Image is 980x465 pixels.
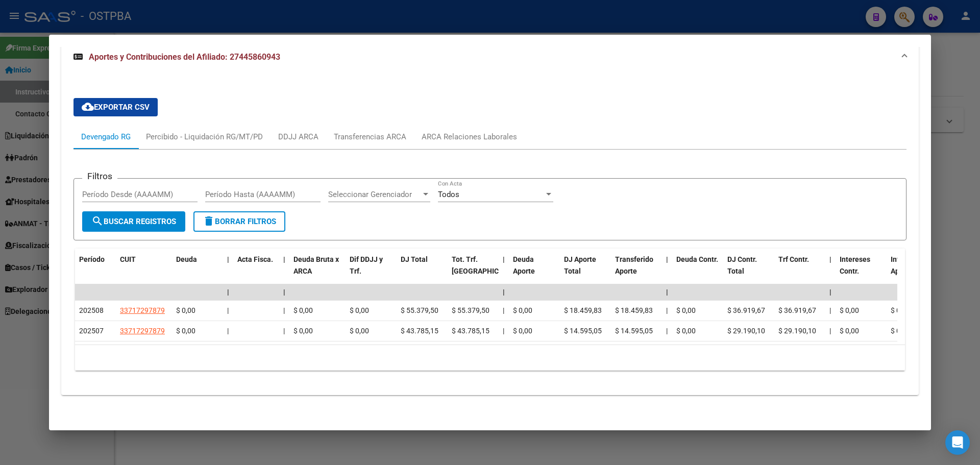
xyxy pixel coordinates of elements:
mat-icon: search [91,215,104,227]
span: $ 55.379,50 [452,306,489,314]
h3: Filtros [82,170,117,182]
span: $ 0,00 [840,327,859,335]
datatable-header-cell: Deuda [172,249,223,293]
span: Intereses Aporte [891,255,921,275]
span: 33717297879 [120,306,165,314]
button: Buscar Registros [82,211,185,232]
div: Devengado RG [81,131,131,142]
span: Deuda [176,255,197,263]
datatable-header-cell: Período [75,249,116,293]
span: $ 14.595,05 [564,327,602,335]
span: DJ Aporte Total [564,255,596,275]
span: Todos [438,190,459,199]
datatable-header-cell: Deuda Aporte [509,249,560,293]
span: $ 29.190,10 [727,327,765,335]
span: $ 55.379,50 [401,306,438,314]
span: $ 0,00 [176,306,195,314]
span: Deuda Bruta x ARCA [293,255,339,275]
span: Transferido Aporte [615,255,653,275]
mat-icon: delete [203,215,215,227]
span: | [227,288,229,296]
span: | [829,288,831,296]
span: 202507 [79,327,104,335]
span: Exportar CSV [82,103,150,112]
button: Borrar Filtros [193,211,285,232]
span: Seleccionar Gerenciador [328,190,421,199]
datatable-header-cell: Intereses Contr. [836,249,887,293]
datatable-header-cell: | [825,249,836,293]
div: Open Intercom Messenger [945,430,970,455]
datatable-header-cell: Deuda Bruta x ARCA [289,249,346,293]
span: $ 0,00 [840,306,859,314]
span: CUIT [120,255,136,263]
span: | [283,255,285,263]
span: $ 0,00 [676,306,696,314]
datatable-header-cell: DJ Aporte Total [560,249,611,293]
datatable-header-cell: Deuda Contr. [672,249,723,293]
div: Aportes y Contribuciones del Afiliado: 27445860943 [61,74,919,395]
span: | [666,288,668,296]
span: 33717297879 [120,327,165,335]
span: | [283,306,285,314]
datatable-header-cell: | [499,249,509,293]
datatable-header-cell: Tot. Trf. Bruto [448,249,499,293]
span: | [666,255,668,263]
datatable-header-cell: DJ Total [397,249,448,293]
span: | [227,255,229,263]
span: $ 0,00 [891,306,910,314]
span: $ 18.459,83 [615,306,653,314]
span: | [829,327,831,335]
span: Dif DDJJ y Trf. [350,255,383,275]
datatable-header-cell: CUIT [116,249,172,293]
span: $ 29.190,10 [778,327,816,335]
datatable-header-cell: Trf Contr. [774,249,825,293]
span: $ 0,00 [513,306,532,314]
datatable-header-cell: | [662,249,672,293]
span: | [227,327,229,335]
span: $ 0,00 [350,327,369,335]
div: Transferencias ARCA [334,131,406,142]
span: $ 36.919,67 [727,306,765,314]
span: $ 14.595,05 [615,327,653,335]
span: | [829,255,831,263]
span: $ 0,00 [513,327,532,335]
span: | [503,288,505,296]
span: | [666,327,668,335]
span: DJ Contr. Total [727,255,757,275]
datatable-header-cell: DJ Contr. Total [723,249,774,293]
span: Buscar Registros [91,217,176,226]
span: $ 0,00 [676,327,696,335]
span: Deuda Contr. [676,255,718,263]
span: | [666,306,668,314]
span: $ 36.919,67 [778,306,816,314]
span: Trf Contr. [778,255,809,263]
span: Aportes y Contribuciones del Afiliado: 27445860943 [89,52,280,62]
span: $ 43.785,15 [401,327,438,335]
datatable-header-cell: Acta Fisca. [233,249,279,293]
span: | [503,306,504,314]
span: Borrar Filtros [203,217,276,226]
datatable-header-cell: Dif DDJJ y Trf. [346,249,397,293]
span: | [283,327,285,335]
div: Percibido - Liquidación RG/MT/PD [146,131,263,142]
span: $ 18.459,83 [564,306,602,314]
span: $ 43.785,15 [452,327,489,335]
span: | [283,288,285,296]
datatable-header-cell: | [279,249,289,293]
span: Tot. Trf. [GEOGRAPHIC_DATA] [452,255,521,275]
datatable-header-cell: Transferido Aporte [611,249,662,293]
div: DDJJ ARCA [278,131,318,142]
span: $ 0,00 [293,327,313,335]
span: | [227,306,229,314]
span: | [503,327,504,335]
span: | [503,255,505,263]
span: | [829,306,831,314]
span: Período [79,255,105,263]
datatable-header-cell: | [223,249,233,293]
span: Acta Fisca. [237,255,273,263]
span: $ 0,00 [293,306,313,314]
span: DJ Total [401,255,428,263]
mat-expansion-panel-header: Aportes y Contribuciones del Afiliado: 27445860943 [61,41,919,74]
span: $ 0,00 [176,327,195,335]
span: $ 0,00 [891,327,910,335]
